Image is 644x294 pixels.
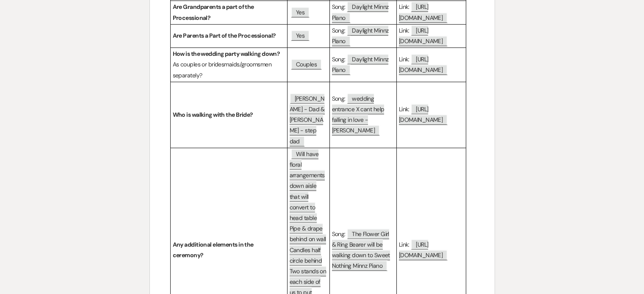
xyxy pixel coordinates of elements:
span: Couples [291,59,322,69]
p: Link: [399,239,464,261]
strong: Are Parents a Part of the Processional? [173,32,276,39]
p: Link: [399,2,464,23]
p: Song: [332,25,394,47]
strong: Are Grandparents a part of the Processional? [173,3,255,21]
p: Song: [332,2,394,23]
span: Daylight Minnz Piano [332,1,389,22]
span: [URL][DOMAIN_NAME] [399,54,448,75]
p: Song: [332,229,394,272]
strong: Who is walking with the Bride? [173,111,253,118]
p: As couples or bridesmaids/groomsmen separately? [173,59,285,80]
span: [URL][DOMAIN_NAME] [399,239,448,260]
span: Daylight Minnz Piano [332,54,389,75]
p: Link: [399,25,464,47]
span: [URL][DOMAIN_NAME] [399,1,448,22]
span: wedding entrance X cant help falling in love - [PERSON_NAME] [332,93,384,136]
span: [URL][DOMAIN_NAME] [399,104,448,125]
p: Link: [399,104,464,125]
strong: How is the wedding party walking down? [173,50,280,58]
span: Yes [291,7,310,17]
span: [PERSON_NAME] - Dad & [PERSON_NAME] - step dad [290,93,325,146]
span: Daylight Minnz Piano [332,25,389,46]
span: [URL][DOMAIN_NAME] [399,25,448,46]
strong: Any additional elements in the ceremony? [173,241,255,259]
p: Link: [399,54,464,75]
span: The Flower Girl & Ring Bearer will be walking down to Sweet Nothing Minnz Piano [332,228,390,271]
span: Yes [291,30,310,41]
p: Song: [332,54,394,75]
p: Song: [332,93,394,136]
